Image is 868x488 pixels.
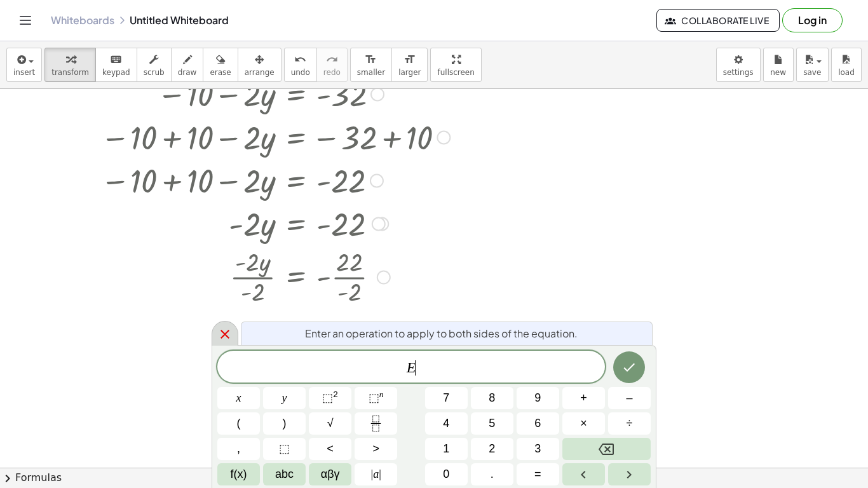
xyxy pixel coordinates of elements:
[371,468,374,480] span: |
[534,440,541,457] span: 3
[178,68,197,77] span: draw
[415,360,416,376] span: ​
[95,48,137,82] button: keyboardkeypad
[372,440,379,457] span: >
[491,466,494,483] span: .
[350,48,392,82] button: format_sizesmaller
[534,466,541,483] span: =
[355,387,397,409] button: Superscript
[626,390,632,407] span: –
[231,466,247,483] span: f(x)
[425,412,468,435] button: 4
[309,412,351,435] button: Square root
[562,412,605,435] button: Times
[580,390,587,407] span: +
[365,52,377,67] i: format_size
[309,387,351,409] button: Squared
[51,14,114,27] a: Whiteboards
[425,387,468,409] button: 7
[517,463,559,485] button: Equals
[667,15,769,26] span: Collaborate Live
[327,440,334,457] span: <
[263,412,306,435] button: )
[443,415,449,432] span: 4
[627,415,633,432] span: ÷
[137,48,172,82] button: scrub
[770,68,786,77] span: new
[217,438,260,460] button: ,
[238,48,281,82] button: arrange
[534,390,541,407] span: 9
[831,48,862,82] button: load
[283,415,287,432] span: )
[437,68,474,77] span: fullscreen
[403,52,416,67] i: format_size
[656,9,780,32] button: Collaborate Live
[13,68,35,77] span: insert
[562,438,651,460] button: Backspace
[838,68,855,77] span: load
[763,48,794,82] button: new
[379,468,381,480] span: |
[309,438,351,460] button: Less than
[471,387,513,409] button: 8
[562,463,605,485] button: Left arrow
[489,390,495,407] span: 8
[263,438,306,460] button: Placeholder
[517,387,559,409] button: 9
[323,68,341,77] span: redo
[51,68,89,77] span: transform
[608,387,651,409] button: Minus
[398,68,421,77] span: larger
[517,438,559,460] button: 3
[391,48,428,82] button: format_sizelarger
[471,463,513,485] button: .
[237,415,241,432] span: (
[102,68,130,77] span: keypad
[217,412,260,435] button: (
[430,48,481,82] button: fullscreen
[723,68,754,77] span: settings
[275,466,294,483] span: abc
[608,463,651,485] button: Right arrow
[580,415,587,432] span: ×
[357,68,385,77] span: smaller
[305,326,578,341] span: Enter an operation to apply to both sides of the equation.
[210,68,231,77] span: erase
[110,52,122,67] i: keyboard
[217,463,260,485] button: Functions
[291,68,310,77] span: undo
[425,438,468,460] button: 1
[245,68,275,77] span: arrange
[517,412,559,435] button: 6
[471,412,513,435] button: 5
[237,440,240,457] span: ,
[282,390,287,407] span: y
[443,390,449,407] span: 7
[716,48,761,82] button: settings
[407,359,416,376] var: E
[236,390,241,407] span: x
[279,440,290,457] span: ⬚
[443,440,449,457] span: 1
[44,48,96,82] button: transform
[263,387,306,409] button: y
[443,466,449,483] span: 0
[355,412,397,435] button: Fraction
[371,466,381,483] span: a
[489,440,495,457] span: 2
[203,48,238,82] button: erase
[379,390,384,399] sup: n
[355,463,397,485] button: Absolute value
[355,438,397,460] button: Greater than
[15,10,36,30] button: Toggle navigation
[284,48,317,82] button: undoundo
[144,68,165,77] span: scrub
[534,415,541,432] span: 6
[326,52,338,67] i: redo
[316,48,348,82] button: redoredo
[369,391,379,404] span: ⬚
[217,387,260,409] button: x
[327,415,334,432] span: √
[425,463,468,485] button: 0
